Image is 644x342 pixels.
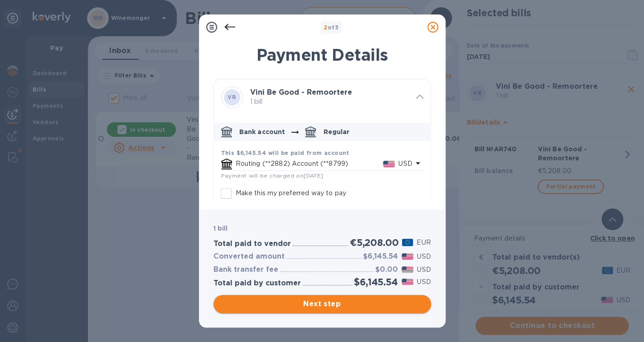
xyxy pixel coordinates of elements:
[250,97,409,106] p: 1 bill
[375,265,398,274] h3: $0.00
[417,277,431,287] p: USD
[213,45,431,64] h1: Payment Details
[402,279,414,285] img: USD
[213,252,285,261] h3: Converted amount
[213,225,228,232] b: 1 bill
[416,238,431,247] p: EUR
[213,265,278,274] h3: Bank transfer fee
[228,94,236,101] b: VR
[221,149,349,156] b: This $6,145.54 will be paid from account
[417,252,431,261] p: USD
[363,252,398,261] h3: $6,145.54
[250,88,352,96] b: Vini Be Good - Remoortere
[221,172,324,179] span: Payment will be charged on [DATE]
[236,159,383,169] p: Routing (**2882) Account (**8799)
[324,24,327,31] span: 2
[354,276,397,288] h2: $6,145.54
[417,265,431,275] p: USD
[214,119,431,292] div: default-method
[383,161,395,167] img: USD
[221,299,424,309] span: Next step
[324,24,339,31] b: of 3
[213,240,291,248] h3: Total paid to vendor
[236,188,346,198] p: Make this my preferred way to pay
[213,279,301,288] h3: Total paid by customer
[323,127,349,136] p: Regular
[350,237,398,248] h2: €5,208.00
[239,127,286,136] p: Bank account
[213,295,431,313] button: Next step
[402,266,414,273] img: USD
[214,79,431,116] div: VRVini Be Good - Remoortere 1 bill
[398,159,412,169] p: USD
[402,253,414,260] img: USD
